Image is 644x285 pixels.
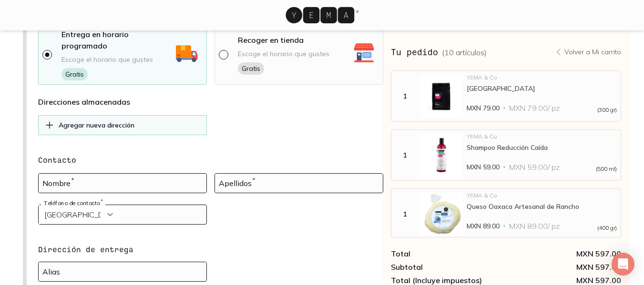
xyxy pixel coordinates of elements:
div: MXN 597.00 [506,262,621,272]
span: ( 10 artículos ) [442,48,487,57]
p: Volver a Mi carrito [564,48,621,56]
h4: Dirección de entrega [38,244,383,255]
label: Teléfono de contacto [41,199,105,206]
span: MXN 79.00 / pz [509,103,560,113]
span: MXN 79.00 [467,103,500,113]
div: Queso Oaxaca Artesanal de Rancho [467,202,617,211]
div: YEMA & Co [467,75,617,80]
h4: Contacto [38,154,383,166]
div: Open Intercom Messenger [612,253,634,275]
input: Ej: Casa, Oficina, Depa mamá [39,262,206,281]
span: MXN 597.00 [506,275,621,285]
img: Queso Oaxaca Artesanal de Rancho [420,193,463,236]
div: 1 [393,92,416,100]
span: MXN 59.00 [467,162,500,172]
div: Shampoo Reducción Caída [467,143,617,152]
p: Agregar nueva dirección [59,121,134,129]
div: 1 [393,151,416,159]
span: (300 gr) [597,107,617,113]
div: [GEOGRAPHIC_DATA] [467,84,617,93]
span: MXN 89.00 [467,221,500,231]
span: Escoge el horario que gustes [238,49,329,59]
h4: Direcciones almacenadas [38,96,383,108]
h3: Tu pedido [391,46,487,58]
span: Gratis [238,62,264,75]
span: (500 ml) [596,166,617,172]
span: MXN 59.00 / pz [509,162,560,172]
div: Total (Incluye impuestos) [391,275,506,285]
p: Recoger en tienda [238,34,304,46]
div: Total [391,249,506,258]
div: 1 [393,210,416,218]
span: Gratis [61,68,88,80]
div: MXN 597.00 [506,249,621,258]
img: Shampoo Reducción Caída [420,134,463,177]
div: YEMA & Co [467,193,617,198]
p: Entrega en horario programado [61,29,173,51]
div: YEMA & Co [467,134,617,139]
div: Subtotal [391,262,506,272]
a: Volver a Mi carrito [555,48,621,56]
span: (400 gr) [597,225,617,231]
span: Escoge el horario que gustes [61,55,153,64]
img: Café de Oaxaca [420,75,463,118]
span: MXN 89.00 / pz [509,221,560,231]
